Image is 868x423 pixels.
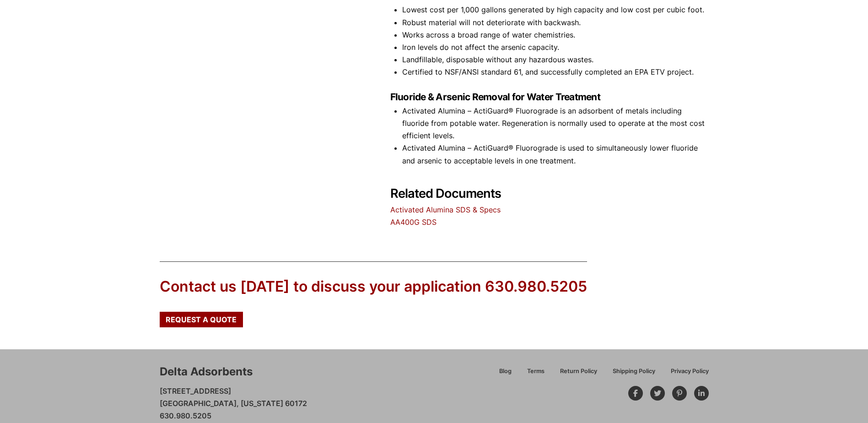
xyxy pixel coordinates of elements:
[552,366,605,382] a: Return Policy
[402,66,709,78] li: Certified to NSF/ANSI standard 61, and successfully completed an EPA ETV project.
[663,366,709,382] a: Privacy Policy
[491,366,519,382] a: Blog
[605,366,663,382] a: Shipping Policy
[390,205,501,214] a: Activated Alumina SDS & Specs
[402,4,709,16] li: Lowest cost per 1,000 gallons generated by high capacity and low cost per cubic foot.
[402,41,709,54] li: Iron levels do not affect the arsenic capacity.
[160,364,253,380] div: Delta Adsorbents
[160,277,587,297] div: Contact us [DATE] to discuss your application 630.980.5205
[402,142,709,167] li: Activated Alumina – ActiGuard® Fluorograde is used to simultaneously lower fluoride and arsenic t...
[499,369,512,374] span: Blog
[390,91,601,103] strong: Fluoride & Arsenic Removal for Water Treatment
[166,316,237,323] span: Request a Quote
[402,105,709,142] li: Activated Alumina – ActiGuard® Fluorograde is an adsorbent of metals including fluoride from pota...
[671,369,709,374] span: Privacy Policy
[560,369,597,374] span: Return Policy
[402,29,709,41] li: Works across a broad range of water chemistries.
[390,217,437,227] a: AA400G SDS
[527,369,545,374] span: Terms
[613,369,655,374] span: Shipping Policy
[160,312,243,327] a: Request a Quote
[519,366,552,382] a: Terms
[402,54,709,66] li: Landfillable, disposable without any hazardous wastes.
[402,16,709,29] li: Robust material will not deteriorate with backwash.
